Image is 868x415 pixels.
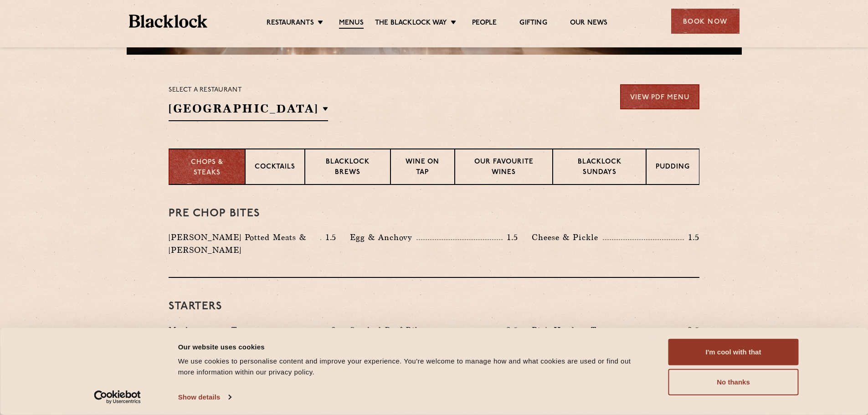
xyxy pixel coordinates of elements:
[169,84,328,96] p: Select a restaurant
[178,341,648,352] div: Our website uses cookies
[570,19,608,28] a: Our News
[255,162,295,174] p: Cocktails
[503,231,518,243] p: 1.5
[350,324,428,337] p: Smoked Beef Ribs
[502,324,518,336] p: 9.5
[620,84,699,109] a: View PDF Menu
[129,15,208,28] img: BL_Textured_Logo-footer-cropped.svg
[668,369,799,395] button: No thanks
[327,324,336,336] p: 8
[683,324,699,336] p: 8.5
[684,231,699,243] p: 1.5
[169,208,699,220] h3: Pre Chop Bites
[562,157,637,179] p: Blacklock Sundays
[267,19,314,28] a: Restaurants
[671,9,740,34] div: Book Now
[532,324,616,337] p: Pig's Head on Toast
[169,101,328,121] h2: [GEOGRAPHIC_DATA]
[519,19,547,28] a: Gifting
[668,339,799,365] button: I'm cool with that
[375,19,447,28] a: The Blacklock Way
[314,157,381,179] p: Blacklock Brews
[178,356,648,378] div: We use cookies to personalise content and improve your experience. You're welcome to manage how a...
[464,157,544,179] p: Our favourite wines
[77,390,157,404] a: Usercentrics Cookiebot - opens in a new window
[339,19,364,29] a: Menus
[178,390,231,404] a: Show details
[169,301,699,313] h3: Starters
[321,231,337,243] p: 1.5
[656,162,690,174] p: Pudding
[532,231,603,244] p: Cheese & Pickle
[169,231,320,256] p: [PERSON_NAME] Potted Meats & [PERSON_NAME]
[472,19,497,28] a: People
[169,324,257,337] p: Mushrooms on Toast
[400,157,445,179] p: Wine on Tap
[179,158,236,178] p: Chops & Steaks
[350,231,416,244] p: Egg & Anchovy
